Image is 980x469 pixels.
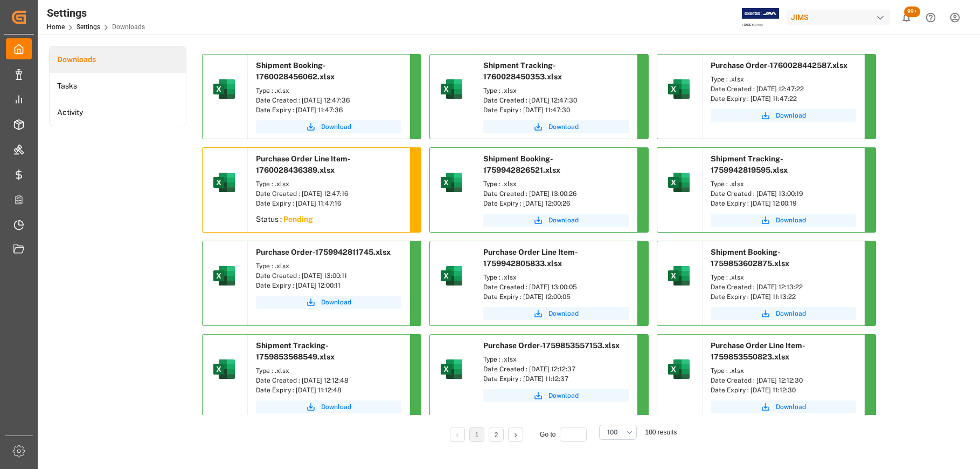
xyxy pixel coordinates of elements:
[256,86,401,96] div: Type : .xlsx
[483,189,629,199] div: Date Created : [DATE] 13:00:26
[711,179,856,189] div: Type : .xlsx
[483,86,629,96] div: Type : .xlsx
[483,374,629,384] div: Date Expiry : [DATE] 11:12:37
[711,84,856,94] div: Date Created : [DATE] 12:47:22
[475,431,479,439] a: 1
[50,73,186,99] a: Tasks
[483,248,578,268] span: Purchase Order Line Item-1759942805833.xlsx
[211,76,237,102] img: microsoft-excel-2019--v1.png
[256,154,351,174] span: Purchase Order Line Item-1760028436389.xlsx
[450,427,465,442] li: Previous Page
[439,169,464,195] img: microsoft-excel-2019--v1.png
[919,5,943,30] button: Help Center
[711,282,856,292] div: Date Created : [DATE] 12:13:22
[711,109,856,122] button: Download
[321,122,351,132] span: Download
[256,105,401,115] div: Date Expiry : [DATE] 11:47:36
[666,356,692,382] img: microsoft-excel-2019--v1.png
[321,402,351,412] span: Download
[599,425,637,440] button: open menu
[256,189,401,199] div: Date Created : [DATE] 12:47:16
[483,389,629,402] button: Download
[283,215,313,223] sapn: Pending
[711,154,788,174] span: Shipment Tracking-1759942819595.xlsx
[50,46,186,73] a: Downloads
[645,429,677,436] span: 100 results
[483,179,629,189] div: Type : .xlsx
[711,94,856,104] div: Date Expiry : [DATE] 11:47:22
[483,364,629,374] div: Date Created : [DATE] 12:12:37
[607,427,617,437] span: 100
[711,385,856,395] div: Date Expiry : [DATE] 11:12:30
[483,214,629,227] button: Download
[47,5,145,21] div: Settings
[711,214,856,227] button: Download
[508,427,523,442] li: Next Page
[711,292,856,302] div: Date Expiry : [DATE] 11:13:22
[776,111,806,120] span: Download
[50,99,186,126] li: Activity
[256,341,335,361] span: Shipment Tracking-1759853568549.xlsx
[256,385,401,395] div: Date Expiry : [DATE] 11:12:48
[548,122,579,132] span: Download
[776,402,806,412] span: Download
[711,273,856,282] div: Type : .xlsx
[495,431,498,439] a: 2
[489,427,504,442] li: 2
[711,307,856,320] button: Download
[211,263,237,289] img: microsoft-excel-2019--v1.png
[77,23,100,31] a: Settings
[256,199,401,208] div: Date Expiry : [DATE] 11:47:16
[256,400,401,413] button: Download
[742,8,779,27] img: Exertis%20JAM%20-%20Email%20Logo.jpg_1722504956.jpg
[248,211,409,230] div: Status :
[256,261,401,271] div: Type : .xlsx
[256,179,401,189] div: Type : .xlsx
[469,427,484,442] li: 1
[548,215,579,225] span: Download
[483,273,629,282] div: Type : .xlsx
[483,307,629,320] button: Download
[548,391,579,400] span: Download
[483,292,629,302] div: Date Expiry : [DATE] 12:00:05
[787,7,894,28] button: JIMS
[711,189,856,199] div: Date Created : [DATE] 13:00:19
[256,281,401,290] div: Date Expiry : [DATE] 12:00:11
[711,366,856,376] div: Type : .xlsx
[256,366,401,376] div: Type : .xlsx
[256,376,401,385] div: Date Created : [DATE] 12:12:48
[776,309,806,318] span: Download
[711,341,805,361] span: Purchase Order Line Item-1759853550823.xlsx
[256,120,401,133] button: Download
[483,120,629,133] button: Download
[47,23,65,31] a: Home
[666,76,692,102] img: microsoft-excel-2019--v1.png
[711,400,856,413] button: Download
[256,96,401,105] div: Date Created : [DATE] 12:47:36
[321,297,351,307] span: Download
[439,76,464,102] img: microsoft-excel-2019--v1.png
[548,309,579,318] span: Download
[787,10,890,25] div: JIMS
[666,169,692,195] img: microsoft-excel-2019--v1.png
[711,74,856,84] div: Type : .xlsx
[483,341,620,350] span: Purchase Order-1759853557153.xlsx
[256,61,335,81] span: Shipment Booking-1760028456062.xlsx
[256,271,401,281] div: Date Created : [DATE] 13:00:11
[256,296,401,309] button: Download
[483,61,562,81] span: Shipment Tracking-1760028450353.xlsx
[483,282,629,292] div: Date Created : [DATE] 13:00:05
[439,263,464,289] img: microsoft-excel-2019--v1.png
[483,154,560,174] span: Shipment Booking-1759942826521.xlsx
[483,199,629,208] div: Date Expiry : [DATE] 12:00:26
